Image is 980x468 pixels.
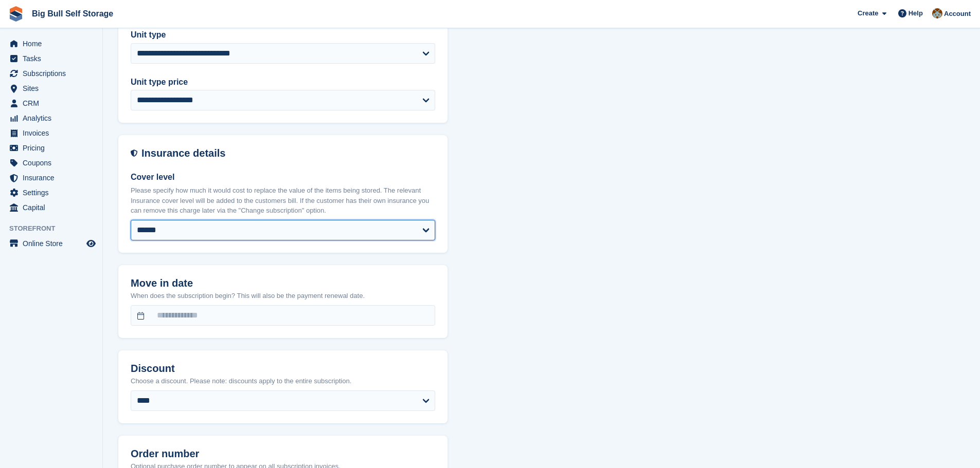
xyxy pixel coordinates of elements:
[908,8,923,18] span: Help
[28,5,117,22] a: Big Bull Self Storage
[5,171,97,185] a: menu
[5,96,97,110] a: menu
[5,200,97,215] a: menu
[23,81,84,96] span: Sites
[131,448,435,460] h2: Order number
[131,171,435,183] label: Cover level
[23,185,84,200] span: Settings
[9,223,102,234] span: Storefront
[131,376,435,386] p: Choose a discount. Please note: discounts apply to the entire subscription.
[23,36,84,51] span: Home
[23,66,84,81] span: Subscriptions
[131,147,137,159] img: insurance-details-icon-731ffda60807649b61249b889ba3c5e2b5c27d34e2e1fb37a309f0fde93ff34a.svg
[23,156,84,170] span: Coupons
[8,6,24,22] img: stora-icon-8386f47178a22dfd0bd8f6a31ec36ba5ce8667c1dd55bd0f319d3a0aa187defe.svg
[5,36,97,51] a: menu
[85,237,97,250] a: Preview store
[5,141,97,155] a: menu
[23,171,84,185] span: Insurance
[23,51,84,66] span: Tasks
[131,185,435,216] p: Please specify how much it would cost to replace the value of the items being stored. The relevan...
[944,9,971,19] span: Account
[23,126,84,140] span: Invoices
[23,111,84,125] span: Analytics
[5,236,97,251] a: menu
[131,29,435,41] label: Unit type
[131,291,435,301] p: When does the subscription begin? This will also be the payment renewal date.
[5,66,97,81] a: menu
[141,147,435,159] h2: Insurance details
[23,236,84,251] span: Online Store
[5,51,97,66] a: menu
[932,8,942,18] img: Mike Llewellen Palmer
[5,81,97,96] a: menu
[5,126,97,140] a: menu
[5,185,97,200] a: menu
[23,141,84,155] span: Pricing
[23,96,84,110] span: CRM
[5,111,97,125] a: menu
[131,277,435,289] h2: Move in date
[23,200,84,215] span: Capital
[5,156,97,170] a: menu
[858,8,878,18] span: Create
[131,363,435,375] h2: Discount
[131,76,435,88] label: Unit type price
